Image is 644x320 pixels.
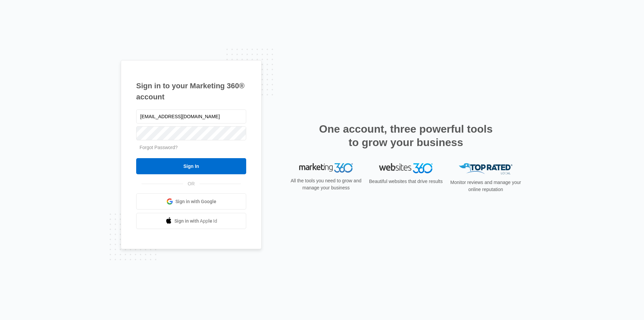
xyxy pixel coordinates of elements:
img: Marketing 360 [299,163,353,173]
p: All the tools you need to grow and manage your business [288,177,364,191]
input: Email [136,109,246,124]
p: Monitor reviews and manage your online reputation [448,179,523,193]
span: Sign in with Google [175,198,216,205]
input: Sign In [136,158,246,174]
span: OR [183,180,200,187]
span: Sign in with Apple Id [174,218,217,225]
h1: Sign in to your Marketing 360® account [136,80,246,102]
a: Forgot Password? [140,145,178,150]
a: Sign in with Apple Id [136,213,246,229]
h2: One account, three powerful tools to grow your business [317,122,495,149]
img: Top Rated Local [459,163,513,174]
img: Websites 360 [379,163,433,173]
a: Sign in with Google [136,193,246,210]
p: Beautiful websites that drive results [368,178,443,185]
